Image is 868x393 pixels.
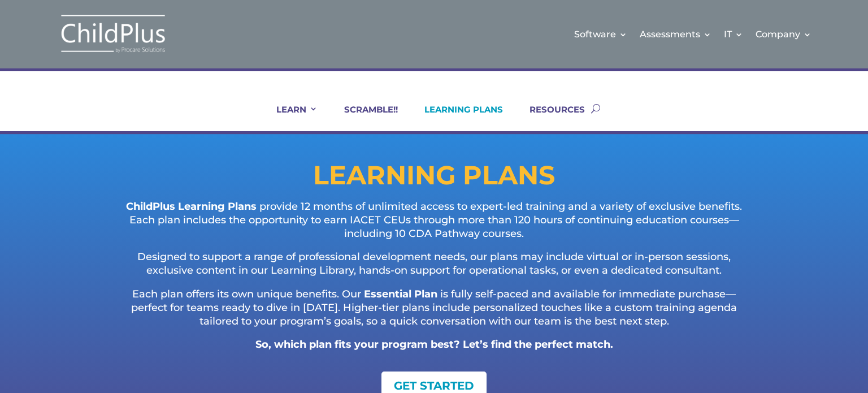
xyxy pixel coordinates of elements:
a: Software [574,11,627,57]
a: SCRAMBLE!! [330,104,398,131]
h1: LEARNING PLANS [72,162,796,194]
p: Each plan offers its own unique benefits. Our is fully self-paced and available for immediate pur... [118,288,750,338]
strong: Essential Plan [364,288,437,300]
p: provide 12 months of unlimited access to expert-led training and a variety of exclusive benefits.... [118,200,750,251]
a: LEARN [262,104,318,131]
strong: ChildPlus Learning Plans [126,200,257,213]
a: LEARNING PLANS [410,104,503,131]
p: Designed to support a range of professional development needs, our plans may include virtual or i... [118,251,750,288]
a: Company [756,11,811,57]
a: IT [724,11,743,57]
a: Assessments [640,11,711,57]
strong: So, which plan fits your program best? Let’s find the perfect match. [255,338,613,351]
a: RESOURCES [515,104,585,131]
